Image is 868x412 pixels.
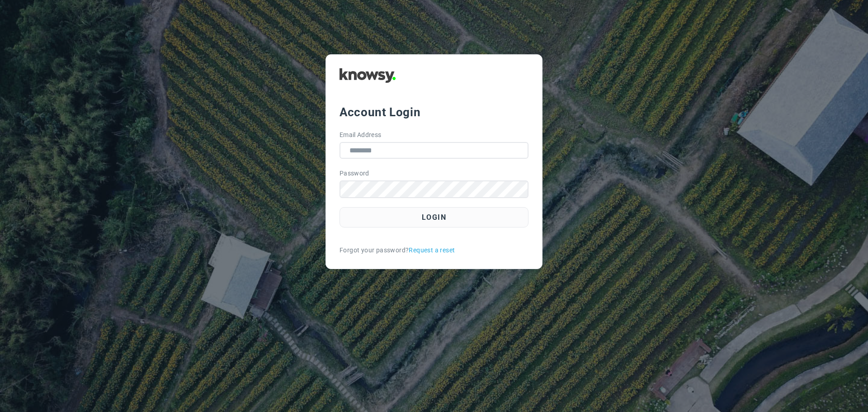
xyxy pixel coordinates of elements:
[409,246,455,255] a: Request a reset
[340,246,528,255] div: Forgot your password?
[340,207,528,227] button: Login
[340,104,528,120] div: Account Login
[340,130,382,140] label: Email Address
[340,169,369,178] label: Password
